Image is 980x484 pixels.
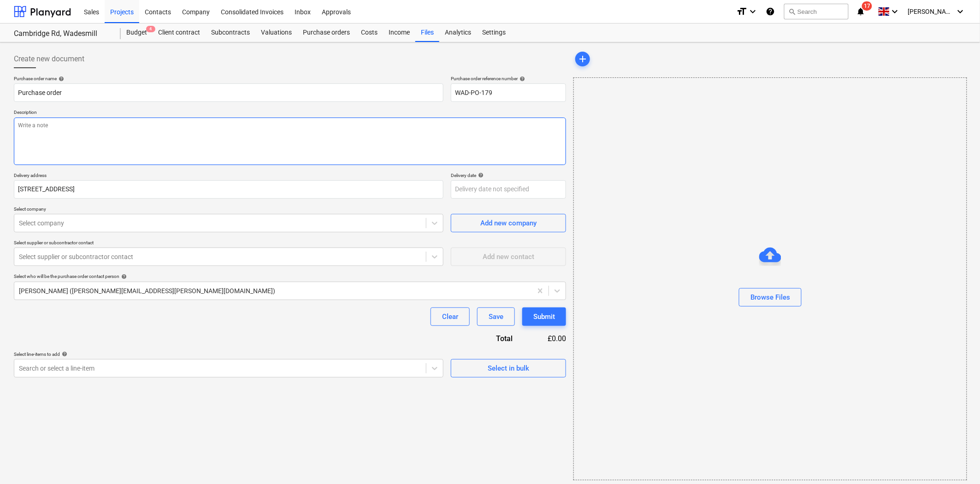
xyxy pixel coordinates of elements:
div: Total [446,333,527,344]
button: Browse Files [739,288,802,307]
span: help [518,76,525,82]
input: Reference number [451,83,566,102]
div: Browse Files [750,291,790,303]
div: Select who will be the purchase order contact person [14,273,566,279]
p: Select supplier or subcontractor contact [14,240,443,248]
button: Clear [431,307,470,326]
a: Income [383,24,415,42]
a: Analytics [439,24,477,42]
div: Purchase order reference number [451,76,566,82]
a: Valuations [255,24,297,42]
a: Files [415,24,439,42]
div: Purchase order name [14,76,443,82]
span: [PERSON_NAME] [908,8,954,15]
a: Settings [477,24,511,42]
button: Search [784,4,849,19]
div: Clear [442,311,458,323]
span: add [577,53,588,65]
a: Subcontracts [206,24,255,42]
button: Submit [522,307,566,326]
div: Submit [533,311,555,323]
span: Create new document [14,53,84,65]
span: help [60,351,67,357]
a: Budget4 [121,24,153,42]
input: Delivery address [14,180,443,199]
a: Purchase orders [297,24,355,42]
div: Delivery date [451,172,566,178]
i: keyboard_arrow_down [955,6,966,17]
span: help [57,76,64,82]
div: Add new company [480,217,537,229]
input: Delivery date not specified [451,180,566,199]
i: format_size [736,6,747,17]
p: Delivery address [14,172,443,180]
div: Browse Files [573,77,967,480]
input: Document name [14,83,443,102]
i: keyboard_arrow_down [890,6,901,17]
span: help [119,274,127,279]
span: help [476,172,484,178]
p: Description [14,109,566,117]
button: Save [477,307,515,326]
div: Select line-items to add [14,351,443,357]
i: Knowledge base [766,6,775,17]
div: Budget [121,24,153,42]
iframe: Chat Widget [934,440,980,484]
i: keyboard_arrow_down [747,6,758,17]
button: Select in bulk [451,359,566,378]
p: Select company [14,206,443,214]
i: notifications [856,6,865,17]
span: 17 [862,1,872,11]
button: Add new company [451,214,566,232]
span: search [788,8,796,15]
span: 4 [146,26,155,32]
div: Cambridge Rd, Wadesmill [14,29,110,39]
div: Select in bulk [488,362,529,374]
div: £0.00 [528,333,567,344]
div: Save [489,311,503,323]
a: Client contract [153,24,206,42]
a: Costs [355,24,383,42]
